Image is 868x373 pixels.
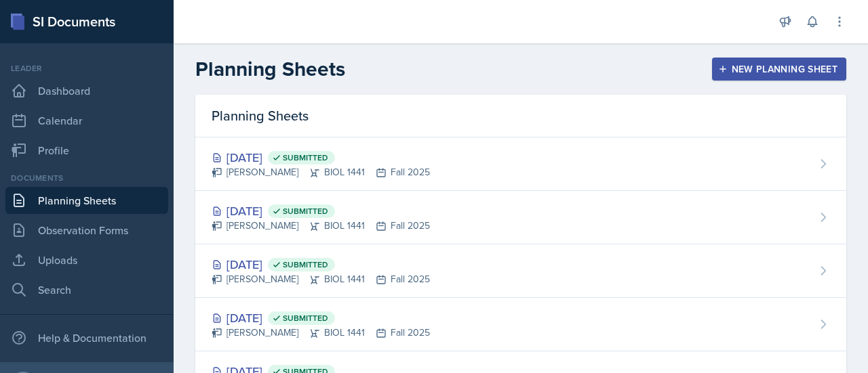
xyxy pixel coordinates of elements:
[212,272,430,286] div: [PERSON_NAME] BIOL 1441 Fall 2025
[283,152,328,163] span: Submitted
[5,77,168,104] a: Dashboard
[195,298,846,351] a: [DATE] Submitted [PERSON_NAME]BIOL 1441Fall 2025
[5,246,168,273] a: Uploads
[212,326,430,340] div: [PERSON_NAME] BIOL 1441 Fall 2025
[195,137,846,191] a: [DATE] Submitted [PERSON_NAME]BIOL 1441Fall 2025
[195,57,345,81] h2: Planning Sheets
[283,206,328,217] span: Submitted
[5,276,168,303] a: Search
[5,324,168,351] div: Help & Documentation
[212,219,430,233] div: [PERSON_NAME] BIOL 1441 Fall 2025
[195,95,846,137] div: Planning Sheets
[212,165,430,179] div: [PERSON_NAME] BIOL 1441 Fall 2025
[5,137,168,164] a: Profile
[721,64,837,74] div: New Planning Sheet
[5,107,168,134] a: Calendar
[195,191,846,244] a: [DATE] Submitted [PERSON_NAME]BIOL 1441Fall 2025
[212,202,430,220] div: [DATE]
[195,244,846,298] a: [DATE] Submitted [PERSON_NAME]BIOL 1441Fall 2025
[5,217,168,244] a: Observation Forms
[283,259,328,270] span: Submitted
[283,313,328,324] span: Submitted
[712,58,846,81] button: New Planning Sheet
[212,255,430,273] div: [DATE]
[212,148,430,167] div: [DATE]
[5,62,168,74] div: Leader
[5,187,168,214] a: Planning Sheets
[5,172,168,184] div: Documents
[212,309,430,327] div: [DATE]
